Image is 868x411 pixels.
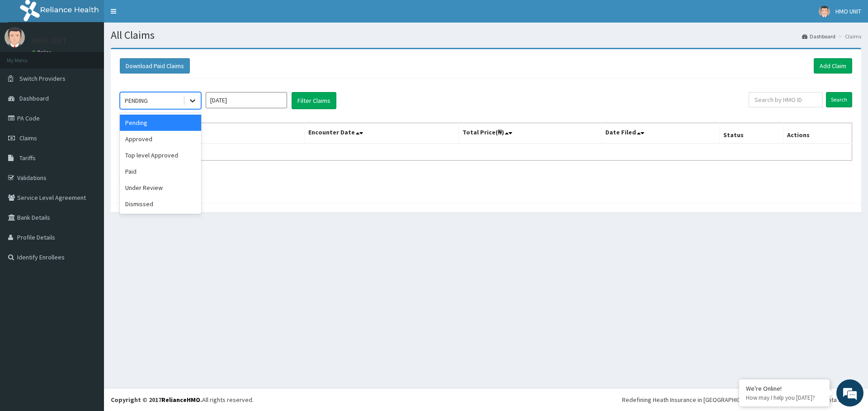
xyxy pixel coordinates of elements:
[814,58,852,74] a: Add Claim
[161,396,200,404] a: RelianceHMO
[120,131,201,147] div: Approved
[292,92,336,109] button: Filter Claims
[32,49,53,55] a: Online
[746,384,823,393] div: We're Online!
[835,7,861,15] span: HMO UNIT
[622,395,861,404] div: Redefining Heath Insurance in [GEOGRAPHIC_DATA] using Telemedicine and Data Science!
[120,180,201,196] div: Under Review
[749,92,823,107] input: Search by HMO ID
[19,134,37,142] span: Claims
[601,123,719,144] th: Date Filed
[826,92,852,107] input: Search
[206,92,287,108] input: Select Month and Year
[304,123,458,144] th: Encounter Date
[32,37,67,45] p: HMO UNIT
[802,32,835,40] a: Dashboard
[5,27,25,47] img: User Image
[836,32,861,40] li: Claims
[111,396,202,404] strong: Copyright © 2017 .
[819,6,830,17] img: User Image
[120,163,201,180] div: Paid
[783,123,852,144] th: Actions
[719,123,783,144] th: Status
[19,154,36,162] span: Tariffs
[120,147,201,163] div: Top level Approved
[120,123,305,144] th: Name
[458,123,601,144] th: Total Price(₦)
[125,96,148,105] div: PENDING
[746,394,823,402] p: How may I help you today?
[120,115,201,131] div: Pending
[111,29,861,41] h1: All Claims
[19,74,66,83] span: Switch Providers
[104,388,868,411] footer: All rights reserved.
[120,196,201,212] div: Dismissed
[19,94,49,102] span: Dashboard
[120,58,190,74] button: Download Paid Claims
